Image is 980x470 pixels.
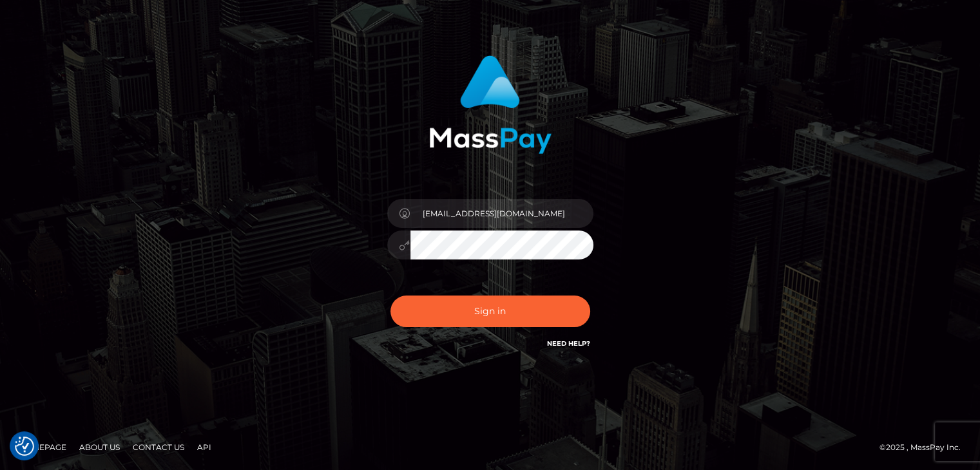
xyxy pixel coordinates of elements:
div: © 2025 , MassPay Inc. [879,440,970,455]
button: Consent Preferences [15,437,34,456]
img: Revisit consent button [15,437,34,456]
a: API [192,437,216,457]
a: Need Help? [547,339,590,348]
input: Username... [410,199,593,228]
button: Sign in [390,296,590,327]
a: About Us [74,437,125,457]
a: Homepage [14,437,72,457]
a: Contact Us [128,437,189,457]
img: MassPay Login [429,55,552,154]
